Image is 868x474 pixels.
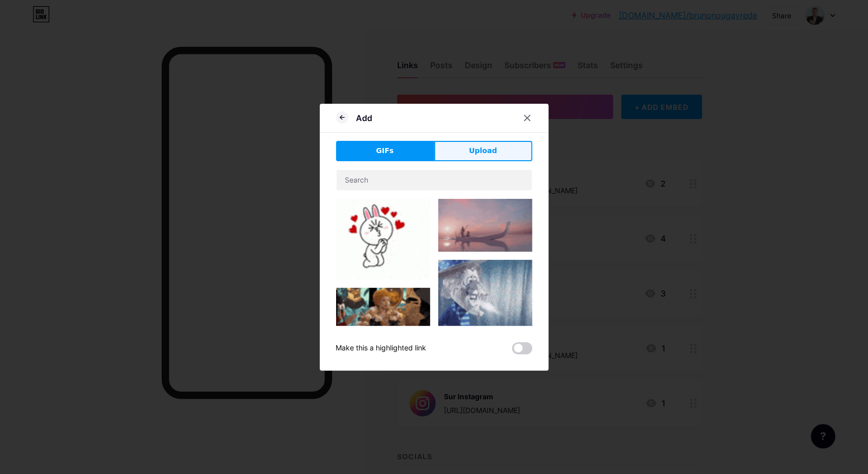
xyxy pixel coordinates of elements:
img: Gihpy [336,199,430,280]
button: GIFs [336,141,434,161]
input: Search [337,170,532,190]
span: GIFs [376,145,394,156]
span: Upload [469,145,497,156]
div: Make this a highlighted link [336,342,427,354]
img: Gihpy [438,260,532,330]
button: Upload [434,141,532,161]
div: Add [356,112,373,124]
img: Gihpy [336,288,430,341]
img: Gihpy [438,199,532,252]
